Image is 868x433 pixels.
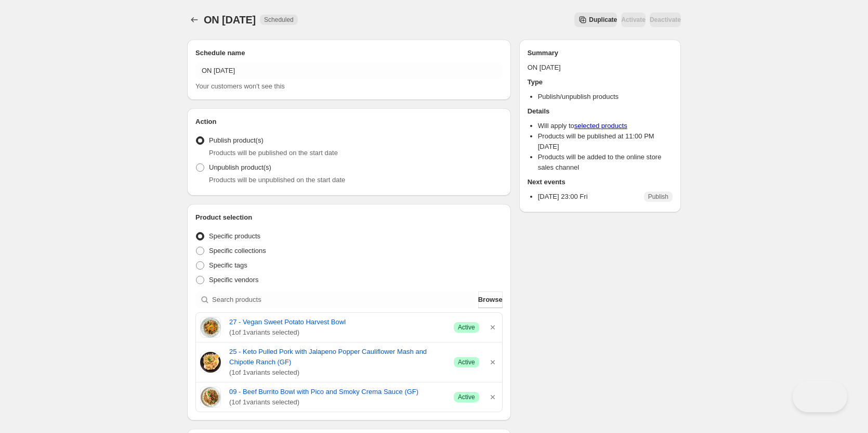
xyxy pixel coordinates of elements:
[209,247,266,254] span: Specific collections
[229,387,445,397] a: 09 - Beef Burrito Bowl with Pico and Smoky Crema Sauce (GF)
[528,77,673,87] h2: Type
[264,16,294,24] span: Scheduled
[538,121,673,131] li: Will apply to
[458,323,475,332] span: Active
[209,261,247,269] span: Specific tags
[195,117,503,127] h2: Action
[229,317,445,327] a: 27 - Vegan Sweet Potato Harvest Bowl
[229,347,445,367] a: 25 - Keto Pulled Pork with Jalapeno Popper Cauliflower Mash and Chipotle Ranch (GF)
[528,48,673,58] h2: Summary
[478,291,503,308] button: Browse
[528,177,673,187] h2: Next events
[538,192,588,202] p: [DATE] 23:00 Fri
[528,106,673,117] h2: Details
[187,12,202,27] button: Schedules
[574,122,627,130] a: selected products
[195,82,285,90] span: Your customers won't see this
[209,232,260,240] span: Specific products
[648,193,668,201] span: Publish
[200,387,221,407] img: 09 - Beef Burrito Bowl with Pico and Smoky Crema Sauce (GF)
[538,152,673,173] li: Products will be added to the online store sales channel
[209,149,338,157] span: Products will be published on the start date
[458,358,475,366] span: Active
[229,327,445,338] span: ( 1 of 1 variants selected)
[538,131,673,152] li: Products will be published at 11:00 PM [DATE]
[478,295,503,305] span: Browse
[229,367,445,378] span: ( 1 of 1 variants selected)
[212,291,476,308] input: Search products
[209,276,258,284] span: Specific vendors
[458,393,475,401] span: Active
[574,12,617,27] button: Secondary action label
[195,48,503,58] h2: Schedule name
[229,397,445,407] span: ( 1 of 1 variants selected)
[195,212,503,223] h2: Product selection
[589,16,617,24] span: Duplicate
[528,62,673,73] p: ON [DATE]
[209,136,264,144] span: Publish product(s)
[204,14,256,26] span: ON [DATE]
[209,176,345,184] span: Products will be unpublished on the start date
[538,92,673,102] li: Publish/unpublish products
[793,381,847,412] iframe: Toggle Customer Support
[209,163,271,171] span: Unpublish product(s)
